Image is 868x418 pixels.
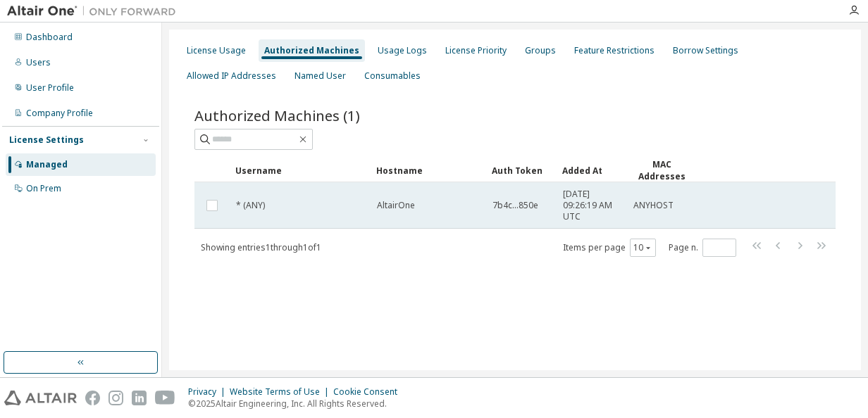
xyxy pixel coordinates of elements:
div: Username [235,159,365,182]
div: On Prem [26,183,61,194]
span: 7b4c...850e [492,200,538,211]
span: AltairOne [377,200,415,211]
div: Website Terms of Use [230,386,333,398]
span: Showing entries 1 through 1 of 1 [201,241,321,253]
div: User Profile [26,82,74,94]
div: Named User [294,70,346,82]
div: Auth Token [492,159,551,182]
div: Cookie Consent [333,386,406,398]
p: © 2025 Altair Engineering, Inc. All Rights Reserved. [188,398,406,410]
span: Authorized Machines (1) [194,106,360,125]
button: 10 [633,242,652,253]
img: linkedin.svg [132,391,147,405]
div: Managed [26,159,68,170]
img: youtube.svg [155,391,175,405]
div: License Priority [445,45,507,56]
span: Page n. [669,239,736,257]
div: Usage Logs [378,45,427,56]
div: Feature Restrictions [574,45,655,56]
div: Dashboard [26,32,73,43]
div: MAC Addresses [633,158,692,182]
div: Privacy [188,386,230,398]
span: * (ANY) [236,200,265,211]
div: Company Profile [26,108,93,119]
div: Consumables [364,70,421,82]
div: License Settings [9,134,84,146]
div: Allowed IP Addresses [187,70,276,82]
div: Borrow Settings [673,45,738,56]
span: ANYHOST [633,200,674,211]
img: facebook.svg [85,391,100,405]
span: [DATE] 09:26:19 AM UTC [563,189,621,222]
img: Altair One [7,4,183,18]
div: License Usage [187,45,246,56]
div: Users [26,57,51,68]
span: Items per page [563,239,656,257]
div: Added At [562,159,621,182]
img: altair_logo.svg [4,391,77,405]
div: Hostname [376,159,480,182]
div: Authorized Machines [264,45,359,56]
img: instagram.svg [108,391,123,405]
div: Groups [525,45,556,56]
